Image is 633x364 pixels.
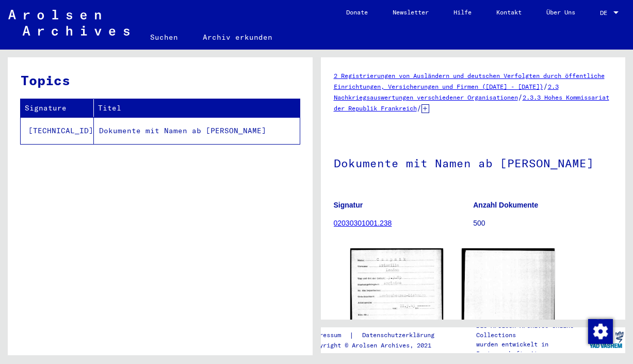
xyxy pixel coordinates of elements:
div: Zustimmung ändern [588,319,612,343]
p: Die Arolsen Archives Online-Collections [476,321,587,340]
span: DE [600,9,611,17]
span: / [543,82,548,91]
span: / [518,92,523,102]
span: / [417,103,421,113]
p: 500 [473,218,612,229]
a: 02030301001.238 [334,219,392,227]
a: Impressum [309,330,349,341]
td: Dokumente mit Namen ab [PERSON_NAME] [94,117,300,144]
img: Arolsen_neg.svg [8,10,129,36]
div: | [309,330,447,341]
p: Copyright © Arolsen Archives, 2021 [309,341,447,350]
a: Datenschutzerklärung [354,330,447,341]
a: Suchen [138,25,190,50]
th: Titel [94,99,300,117]
td: [TECHNICAL_ID] [21,117,94,144]
b: Signatur [334,201,363,209]
th: Signature [21,99,94,117]
a: Archiv erkunden [190,25,285,50]
a: 2 Registrierungen von Ausländern und deutschen Verfolgten durch öffentliche Einrichtungen, Versic... [334,72,605,90]
h3: Topics [21,70,299,90]
img: Zustimmung ändern [588,319,613,344]
p: wurden entwickelt in Partnerschaft mit [476,340,587,358]
h1: Dokumente mit Namen ab [PERSON_NAME] [334,139,613,185]
b: Anzahl Dokumente [473,201,538,209]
